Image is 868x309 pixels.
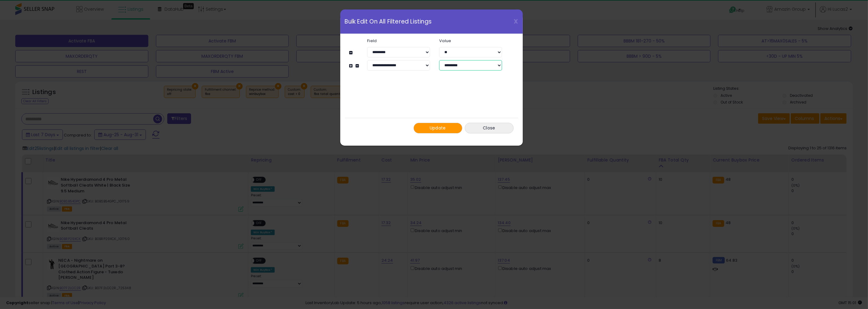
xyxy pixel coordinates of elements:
[514,17,518,26] span: X
[465,123,514,133] button: Close
[430,125,446,131] span: Update
[345,19,432,24] span: Bulk Edit On All Filtered Listings
[435,39,507,43] label: Value
[363,39,435,43] label: Field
